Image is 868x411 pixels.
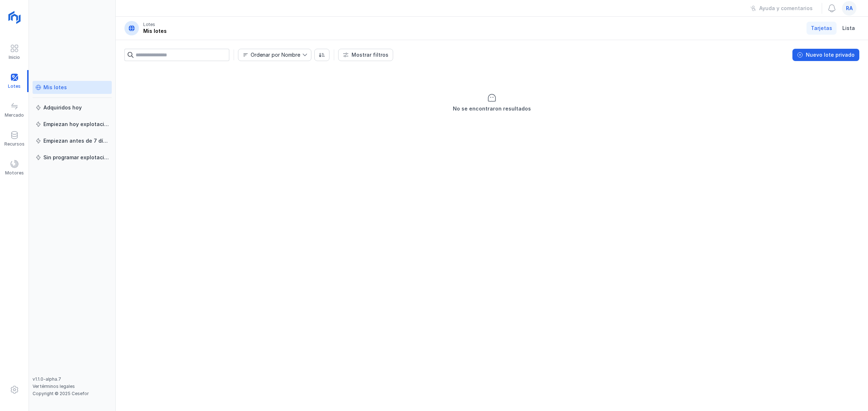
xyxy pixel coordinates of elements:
div: No se encontraron resultados [453,105,531,112]
div: Ayuda y comentarios [759,5,813,12]
div: Inicio [9,55,20,60]
button: Nuevo lote privado [792,49,859,61]
a: Empiezan antes de 7 días [33,134,112,147]
a: Sin programar explotación [33,151,112,164]
button: Ayuda y comentarios [746,2,817,14]
a: Ver términos legales [33,384,75,389]
div: Mis lotes [43,84,67,91]
div: Adquiridos hoy [43,104,82,111]
div: Empiezan hoy explotación [43,121,109,128]
div: Motores [5,170,24,176]
a: Empiezan hoy explotación [33,118,112,131]
div: Mis lotes [143,27,167,35]
img: logoRight.svg [5,8,24,26]
div: Recursos [4,141,25,147]
a: Tarjetas [807,22,837,35]
div: Mercado [5,112,24,118]
a: Lista [838,22,859,35]
span: Lista [842,25,855,32]
span: ra [846,5,853,12]
span: Nombre [238,49,302,61]
div: Lotes [143,22,155,27]
div: Sin programar explotación [43,154,109,161]
div: v1.1.0-alpha.7 [33,376,112,382]
div: Ordenar por Nombre [251,52,300,57]
span: Tarjetas [811,25,832,32]
a: Mis lotes [33,81,112,94]
div: Copyright © 2025 Cesefor [33,391,112,397]
div: Empiezan antes de 7 días [43,137,109,144]
a: Adquiridos hoy [33,101,112,114]
div: Mostrar filtros [352,51,388,59]
button: Mostrar filtros [338,49,393,61]
div: Nuevo lote privado [806,51,855,59]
